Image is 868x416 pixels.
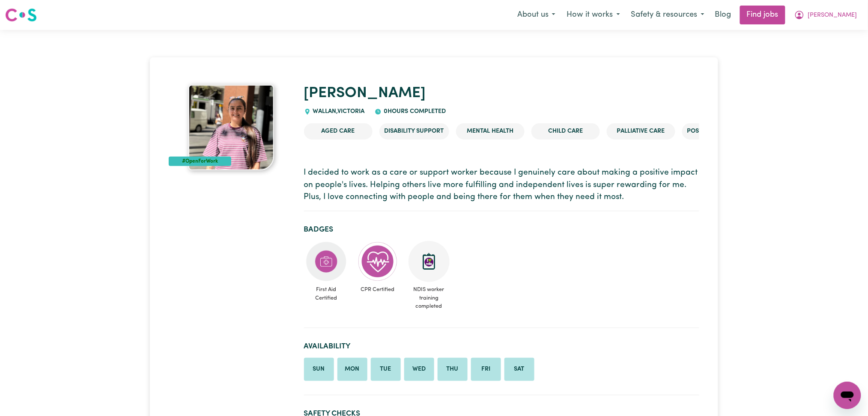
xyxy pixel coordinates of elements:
h2: Availability [304,342,699,351]
a: Find jobs [740,6,785,24]
a: Careseekers logo [5,5,37,25]
a: [PERSON_NAME] [304,86,426,101]
span: WALLAN , Victoria [311,108,365,115]
span: 0 hours completed [382,108,446,115]
button: How it works [561,6,626,24]
li: Available on Sunday [304,358,334,381]
li: Aged Care [304,123,373,140]
span: NDIS worker training completed [407,282,451,314]
span: [PERSON_NAME] [808,11,857,20]
iframe: Button to launch messaging window [834,382,861,409]
button: Safety & resources [626,6,710,24]
li: Available on Monday [337,358,367,381]
img: CS Academy: Introduction to NDIS Worker Training course completed [409,241,450,282]
button: About us [512,6,561,24]
div: #OpenForWork [169,157,231,166]
img: Ramneet [188,85,274,170]
a: Ramneet 's profile picture'#OpenForWork [169,85,294,170]
li: Available on Thursday [438,358,468,381]
span: First Aid Certified [304,282,349,305]
li: Available on Tuesday [371,358,401,381]
button: My Account [789,6,863,24]
p: I decided to work as a care or support worker because I genuinely care about making a positive im... [304,167,699,204]
img: Careseekers logo [5,7,37,23]
img: Care and support worker has completed CPR Certification [357,241,398,282]
li: Palliative care [607,123,675,140]
li: Mental Health [456,123,525,140]
li: Available on Wednesday [404,358,434,381]
img: Care and support worker has completed First Aid Certification [306,241,347,282]
h2: Badges [304,225,699,234]
li: Available on Saturday [504,358,534,381]
span: CPR Certified [355,282,400,297]
a: Blog [710,6,737,24]
li: Child care [531,123,600,140]
li: Post-operative care [682,123,759,140]
li: Available on Friday [471,358,501,381]
li: Disability Support [379,123,449,140]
